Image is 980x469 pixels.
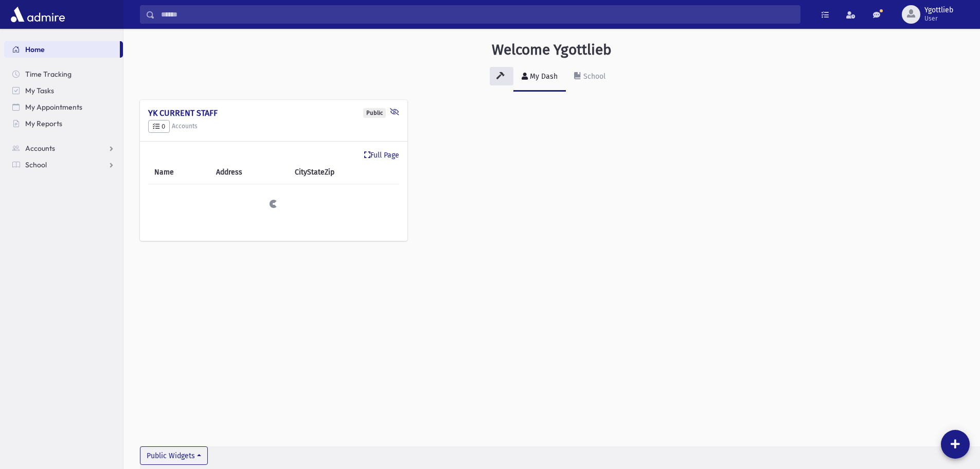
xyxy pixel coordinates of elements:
th: Name [148,161,210,184]
div: Public [363,108,386,118]
button: 0 [148,120,170,133]
span: My Reports [25,119,62,128]
span: School [25,160,47,169]
a: My Appointments [4,99,123,115]
span: My Tasks [25,86,54,95]
a: My Reports [4,115,123,132]
span: Accounts [25,144,55,153]
a: Time Tracking [4,66,123,82]
a: School [566,63,614,92]
a: My Dash [513,63,566,92]
a: Accounts [4,140,123,157]
span: User [924,14,953,23]
th: Address [210,161,289,184]
img: AdmirePro [8,4,67,25]
input: Search [155,5,800,24]
a: My Tasks [4,82,123,99]
span: Time Tracking [25,70,72,79]
a: Full Page [364,150,399,161]
span: 0 [153,123,165,130]
a: Home [4,41,120,58]
div: My Dash [528,72,558,81]
span: My Appointments [25,102,82,112]
h3: Welcome Ygottlieb [492,41,612,59]
a: School [4,157,123,173]
span: Home [25,45,45,54]
button: Public Widgets [140,446,208,465]
div: School [581,72,605,81]
span: Ygottlieb [924,6,953,14]
h4: YK CURRENT STAFF [148,108,399,118]
th: CityStateZip [289,161,399,184]
h5: Accounts [148,120,399,133]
